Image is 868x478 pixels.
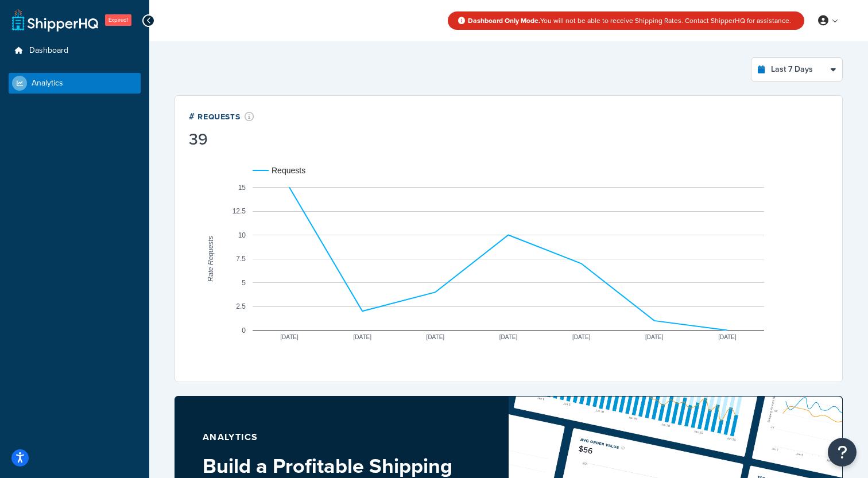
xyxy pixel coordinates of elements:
[572,334,591,340] text: [DATE]
[280,334,299,340] text: [DATE]
[189,110,254,123] div: # Requests
[32,79,63,88] span: Analytics
[29,46,68,56] span: Dashboard
[718,334,737,340] text: [DATE]
[828,438,857,467] button: Open Resource Center
[238,184,246,192] text: 15
[645,334,664,340] text: [DATE]
[272,166,305,175] text: Requests
[468,15,791,26] span: You will not be able to receive Shipping Rates. Contact ShipperHQ for assistance.
[238,231,246,239] text: 10
[105,14,131,26] span: Expired!
[203,429,481,445] p: Analytics
[9,40,141,61] a: Dashboard
[207,236,215,281] text: Rate Requests
[189,150,828,368] svg: A chart.
[353,334,371,340] text: [DATE]
[232,207,246,215] text: 12.5
[9,73,141,94] a: Analytics
[236,255,246,263] text: 7.5
[242,279,246,287] text: 5
[427,334,445,340] text: [DATE]
[189,131,254,147] div: 39
[468,15,540,26] strong: Dashboard Only Mode.
[236,302,246,310] text: 2.5
[242,327,246,335] text: 0
[499,334,518,340] text: [DATE]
